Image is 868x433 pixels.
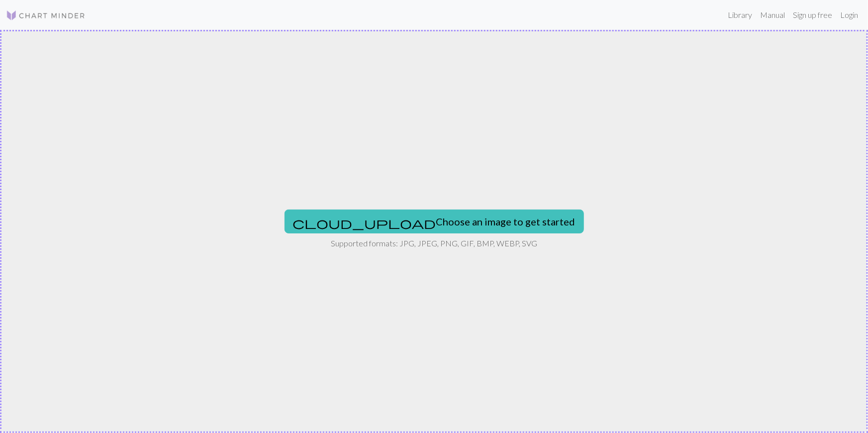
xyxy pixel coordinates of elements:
[789,5,836,25] a: Sign up free
[836,5,862,25] a: Login
[756,5,789,25] a: Manual
[6,9,86,21] img: Logo
[331,237,537,249] p: Supported formats: JPG, JPEG, PNG, GIF, BMP, WEBP, SVG
[293,216,436,230] span: cloud_upload
[724,5,756,25] a: Library
[285,210,584,233] button: Choose an image to get started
